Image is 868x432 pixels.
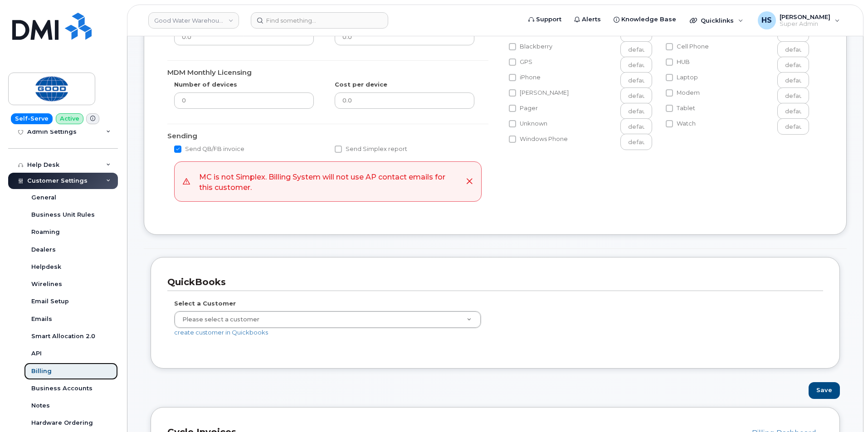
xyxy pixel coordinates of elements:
input: GPS [509,58,516,66]
input: Unknown [620,118,652,135]
span: Quicklinks [701,17,734,24]
div: Heather Space [751,11,846,29]
label: Cell Phone [666,41,709,52]
label: Number of devices [174,80,237,89]
a: Please select a customer [175,311,481,328]
input: Pager [509,105,516,112]
input: iPhone [620,72,652,88]
label: Unknown [509,118,547,129]
label: Send QB/FB invoice [174,144,244,155]
input: Modem [666,89,673,97]
input: Laptop [777,72,809,88]
h3: QuickBooks [167,276,816,288]
input: Watch [666,120,673,127]
span: Super Admin [780,20,830,28]
span: Please select a customer [177,316,259,324]
input: [PERSON_NAME] [509,89,516,97]
a: Good Water Warehouse Inc [148,12,239,29]
span: Alerts [582,15,601,24]
input: Watch [777,118,809,135]
h4: MDM Monthly Licensing [167,69,488,77]
input: Send Simplex report [335,146,342,153]
input: Blackberry [509,43,516,50]
input: Laptop [666,74,673,81]
a: Knowledge Base [607,10,683,29]
a: Support [522,10,568,29]
span: [PERSON_NAME] [780,13,830,20]
span: Support [536,15,561,24]
label: [PERSON_NAME] [509,87,569,98]
input: HUB [777,57,809,73]
input: Cell Phone [777,41,809,58]
label: Modem [666,87,700,98]
label: Tablet [666,103,695,114]
label: Laptop [666,72,698,83]
input: Windows Phone [509,136,516,143]
label: Windows Phone [509,134,568,145]
a: create customer in Quickbooks [174,329,268,336]
label: Watch [666,118,696,129]
input: Send QB/FB invoice [174,146,181,153]
input: Tablet [666,105,673,112]
input: Blackberry [620,41,652,58]
a: Alerts [568,10,607,29]
input: Unknown [509,120,516,127]
div: MC is not Simplex. Billing System will not use AP contact emails for this customer. [199,170,458,193]
input: Windows Phone [620,134,652,150]
input: Find something... [251,12,388,29]
button: Save [809,382,840,399]
label: Blackberry [509,41,552,52]
input: iPhone [509,74,516,81]
input: Tablet [777,103,809,119]
h4: Sending [167,132,488,140]
label: iPhone [509,72,541,83]
input: [PERSON_NAME] [620,87,652,104]
input: Pager [620,103,652,119]
input: HUB [666,58,673,66]
div: Quicklinks [683,11,750,29]
label: Pager [509,103,538,114]
label: HUB [666,57,690,68]
label: GPS [509,57,532,68]
span: HS [761,15,772,26]
label: Select a Customer [174,299,236,308]
label: Cost per device [335,80,387,89]
span: Knowledge Base [621,15,676,24]
input: Modem [777,87,809,104]
input: GPS [620,57,652,73]
label: Send Simplex report [335,144,407,155]
input: Cell Phone [666,43,673,50]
